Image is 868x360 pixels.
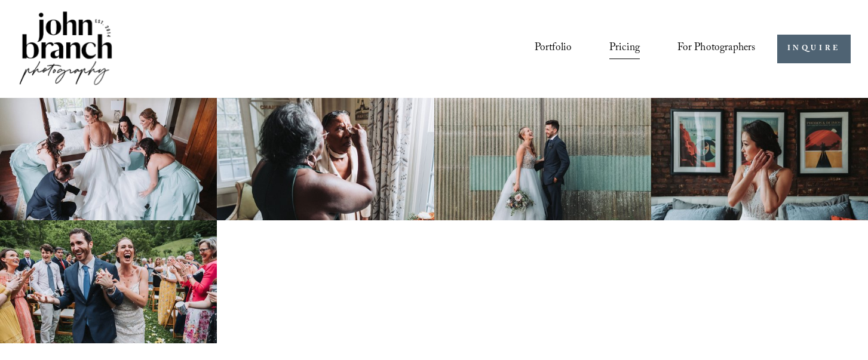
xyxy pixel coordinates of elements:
[434,98,651,220] img: A bride and groom standing together, laughing, with the bride holding a bouquet in front of a cor...
[217,98,434,220] img: Woman applying makeup to another woman near a window with floral curtains and autumn flowers.
[677,39,756,59] span: For Photographers
[677,38,756,60] a: folder dropdown
[777,35,851,64] a: INQUIRE
[609,38,640,60] a: Pricing
[651,98,868,220] img: Bride adjusting earring in front of framed posters on a brick wall.
[17,9,114,90] img: John Branch IV Photography
[535,38,572,60] a: Portfolio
